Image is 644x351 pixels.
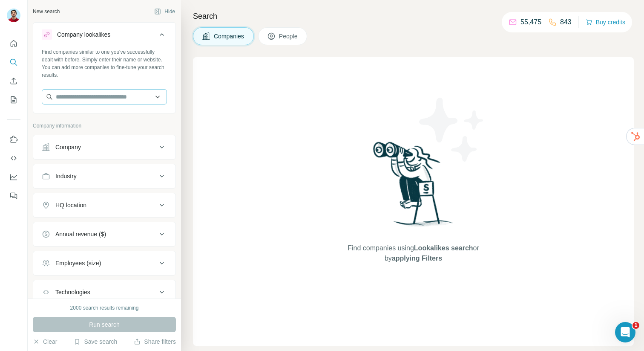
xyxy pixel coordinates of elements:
button: Company lookalikes [33,24,175,48]
span: People [279,32,299,41]
div: Employees (size) [55,259,101,267]
span: Companies [214,32,245,41]
div: Technologies [55,288,90,296]
iframe: Intercom live chat [615,322,635,342]
button: My lists [7,92,20,107]
div: Ask a question [17,217,143,226]
div: AI Agent and team can help [17,226,143,235]
button: Technologies [33,282,175,302]
button: Enrich CSV [7,73,20,89]
div: HQ location [55,201,86,209]
div: All services are online [17,169,153,178]
button: Share filters [134,337,176,346]
button: Quick start [7,36,20,51]
div: Company lookalikes [57,30,110,39]
h2: Status Surfe [17,136,153,145]
span: Lookalikes search [414,244,473,252]
div: Ask a questionAI Agent and team can help [9,209,162,242]
div: Annual revenue ($) [55,230,106,238]
div: Company [55,143,81,151]
span: Find companies using or by [345,243,481,264]
button: News [85,266,128,300]
button: Feedback [7,188,20,203]
button: Dashboard [7,169,20,185]
span: Help [142,287,156,293]
button: Annual revenue ($) [33,224,175,244]
img: Surfe Illustration - Woman searching with binoculars [369,139,458,235]
span: Messages [49,287,79,293]
div: New search [33,8,60,15]
div: Industry [55,172,77,180]
button: Save search [74,337,117,346]
img: Profile image for Aurélie [116,14,133,31]
img: Profile image for Maryam [83,14,101,31]
img: Surfe Illustration - Stars [414,91,490,168]
h4: Search [193,10,634,22]
div: 2000 search results remaining [70,304,139,312]
p: Company information [33,122,176,130]
button: Search [7,55,20,70]
button: Use Surfe on LinkedIn [7,132,20,147]
button: View status page [17,182,153,199]
p: How can we help? [17,104,153,119]
button: HQ location [33,195,175,215]
span: News [98,287,115,293]
div: Close [147,14,162,29]
button: Hide [148,5,181,18]
span: Home [11,287,31,293]
button: Messages [43,266,85,300]
span: applying Filters [392,255,442,262]
img: logo [17,16,25,30]
button: Use Surfe API [7,151,20,166]
img: Profile image for Christian [100,14,117,31]
div: Find companies similar to one you've successfully dealt with before. Simply enter their name or w... [42,48,167,79]
button: Company [33,137,175,157]
p: Hi [EMAIL_ADDRESS][DOMAIN_NAME] 👋 [17,61,153,104]
img: Avatar [7,9,20,22]
button: Industry [33,166,175,186]
button: Help [128,266,170,300]
span: 1 [632,322,639,329]
button: Employees (size) [33,253,175,273]
button: Clear [33,337,57,346]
